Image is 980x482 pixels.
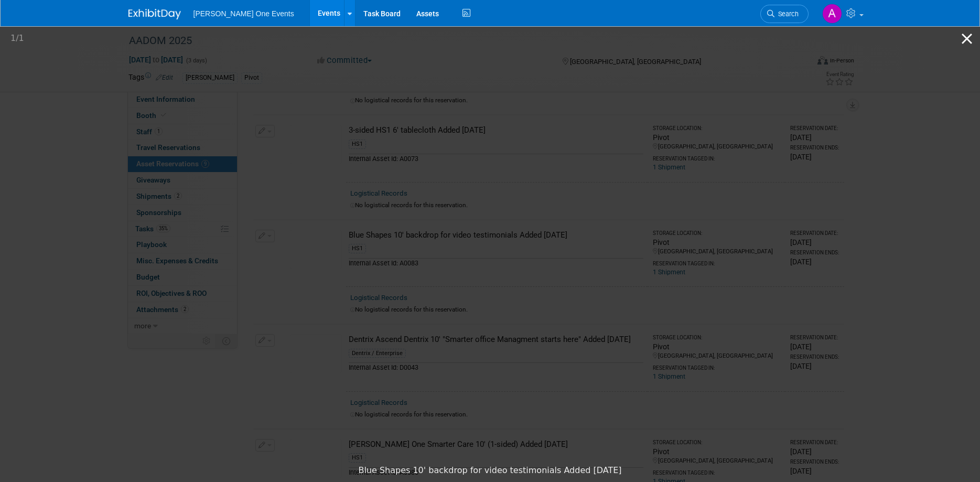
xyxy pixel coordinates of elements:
img: ExhibitDay [128,9,181,19]
span: 1 [10,33,16,43]
span: [PERSON_NAME] One Events [193,9,294,18]
img: Amanda Bartschi [822,4,842,24]
span: 1 [19,33,24,43]
span: Search [774,10,799,18]
button: Close gallery [954,26,980,51]
a: Search [760,5,809,23]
